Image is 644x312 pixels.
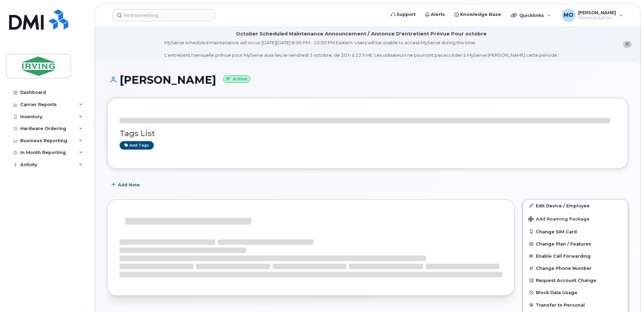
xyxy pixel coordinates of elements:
[523,212,628,226] button: Add Roaming Package
[623,41,631,48] button: close notification
[523,299,628,311] button: Transfer to Personal
[165,40,558,58] div: MyServe scheduled maintenance will occur [DATE][DATE] 8:00 PM - 10:00 PM Eastern. Users will be u...
[120,141,154,150] a: Add tags
[223,75,250,83] small: Active
[523,200,628,212] a: Edit Device / Employee
[523,226,628,238] button: Change SIM Card
[536,241,591,246] span: Change Plan / Features
[523,250,628,262] button: Enable Call Forwarding
[107,179,146,191] button: Add Note
[523,262,628,274] button: Change Phone Number
[236,30,487,37] div: October Scheduled Maintenance Announcement / Annonce D'entretient Prévue Pour octobre
[536,254,591,259] span: Enable Call Forwarding
[107,74,628,86] h1: [PERSON_NAME]
[120,129,616,138] h3: Tags List
[528,216,590,223] span: Add Roaming Package
[523,286,628,298] button: Block Data Usage
[118,182,140,188] span: Add Note
[523,274,628,286] button: Request Account Change
[523,238,628,250] button: Change Plan / Features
